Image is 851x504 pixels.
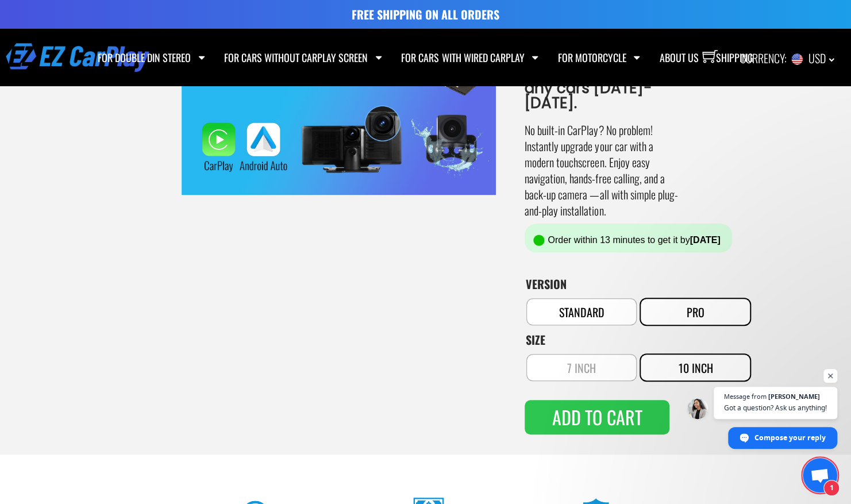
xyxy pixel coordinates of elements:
a: ABOUT US [650,44,707,71]
span: 1 [823,480,840,496]
span: Message from [724,393,767,399]
a: FOR CARS WITHOUT CARPLAY SCREEN [215,44,392,71]
button: Add to cart [525,400,669,434]
p: No built-in CarPlay? No problem! Instantly upgrade your car with a modern touchscreen. Enjoy easy... [525,122,681,218]
h5: Compatibility: Fits any cars [DATE]-[DATE]. [525,66,681,110]
label: VERSION [526,277,567,291]
span: [DATE] [690,235,721,245]
span: 10 INCH [675,361,715,375]
strong: FREE SHIPPING ON ALL ORDERS [352,6,499,23]
li: PRO [641,299,750,325]
a: FOR CARS WITH WIRED CARPLAY [392,44,549,71]
ul: SIZE [525,352,754,383]
a: Open chat [803,458,837,493]
span: [PERSON_NAME] [768,393,820,399]
span: STANDARD [556,305,607,319]
span: Compose your reply [754,428,826,448]
li: STANDARD [527,299,636,325]
a: FOR MOTORCYCLE [549,44,650,71]
nav: Menu [89,44,761,71]
li: 10 INCH [641,355,750,380]
a: SHIPPING [707,44,761,71]
span: Got a question? Ask us anything! [724,402,827,413]
a: FOR DOUBLE DIN STEREO [89,44,215,71]
div: CURRENCY: [729,44,845,71]
span: USD [808,49,834,67]
label: SIZE [526,333,545,347]
ul: VERSION [525,297,754,327]
span: PRO [684,305,707,319]
span: Order within 13 minutes to get it by [548,235,720,245]
img: 1F86DCCA-2360-4119-90F8-6371CBFE0217.png [530,232,548,248]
